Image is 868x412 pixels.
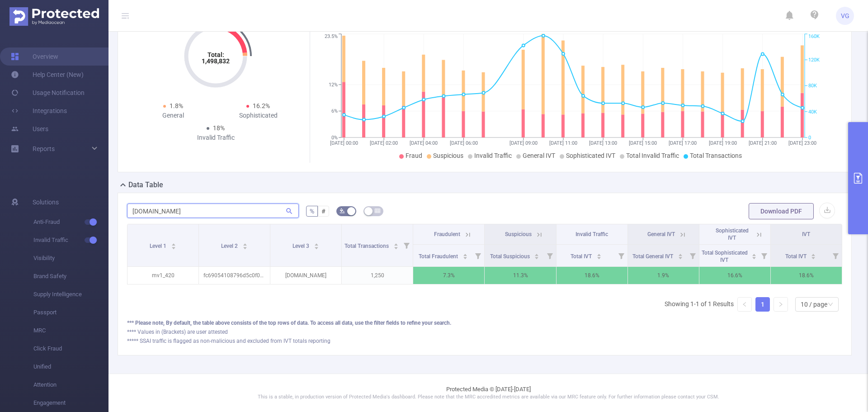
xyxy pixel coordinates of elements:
p: 18.6% [557,267,627,284]
span: Total General IVT [632,253,675,260]
img: Protected Media [9,7,99,26]
span: Invalid Traffic [474,152,512,159]
i: icon: caret-up [394,242,399,245]
span: Passport [33,303,108,322]
input: Search... [127,204,299,218]
p: mv1_420 [127,267,198,284]
i: icon: caret-down [314,246,319,248]
i: Filter menu [472,245,484,266]
span: Total Invalid Traffic [626,152,679,159]
span: Total Transactions [690,152,742,159]
tspan: [DATE] 06:00 [449,140,477,146]
span: Visibility [33,249,108,267]
span: Brand Safety [33,267,108,285]
a: 1 [756,298,769,311]
tspan: [DATE] 02:00 [370,140,398,146]
tspan: 120K [808,57,820,63]
span: General IVT [523,152,555,159]
div: Sort [534,252,539,258]
i: Filter menu [543,245,556,266]
i: Filter menu [615,245,627,266]
span: Sophisticated IVT [716,227,749,241]
span: Invalid Traffic [576,231,608,237]
i: icon: caret-up [171,242,176,245]
div: Sort [811,252,816,258]
i: icon: caret-up [314,242,319,245]
tspan: [DATE] 15:00 [629,140,657,146]
span: Fraudulent [434,231,460,237]
p: 16.6% [699,267,770,284]
tspan: 40K [808,109,817,115]
a: Usage Notification [11,84,85,102]
div: Sort [171,242,176,247]
i: icon: caret-up [678,252,683,255]
p: 11.3% [485,267,556,284]
i: Filter menu [758,245,770,266]
h2: Data Table [128,180,163,190]
i: icon: left [742,302,747,307]
li: Next Page [774,297,788,312]
p: 7.3% [413,267,484,284]
span: Total Transactions [344,243,390,249]
div: Sort [393,242,399,247]
div: Sophisticated [216,111,301,120]
i: icon: right [778,302,783,307]
p: 1.9% [628,267,699,284]
p: [DOMAIN_NAME] [270,267,341,284]
li: Previous Page [737,297,752,312]
span: Total IVT [785,253,808,260]
div: Sort [314,242,319,247]
span: Reports [33,145,55,152]
div: Invalid Traffic [173,133,258,142]
div: Sort [596,252,602,258]
span: Anti-Fraud [33,213,108,231]
span: Total Suspicious [490,253,531,260]
div: Sort [751,252,757,258]
div: ***** SSAI traffic is flagged as non-malicious and excluded from IVT totals reporting [127,337,842,345]
span: VG [841,7,849,25]
i: Filter menu [400,224,413,266]
a: Help Center (New) [11,66,84,84]
i: icon: caret-down [462,256,467,258]
i: icon: caret-down [811,256,816,258]
i: icon: caret-up [243,242,248,245]
div: Sort [242,242,248,247]
span: MRC [33,322,108,340]
p: fc69054108796d5c0f0d472adfcb035e [199,267,270,284]
span: Supply Intelligence [33,285,108,303]
li: Showing 1-1 of 1 Results [665,297,734,312]
div: Sort [462,252,468,258]
span: Level 3 [292,243,311,249]
p: 18.6% [771,267,842,284]
tspan: 160K [808,34,820,40]
i: icon: caret-down [751,256,756,258]
i: icon: caret-down [597,256,602,258]
i: icon: caret-down [534,256,539,258]
i: icon: caret-down [171,246,176,248]
p: 1,250 [342,267,413,284]
span: Invalid Traffic [33,231,108,249]
span: Level 1 [150,243,168,249]
li: 1 [755,297,770,312]
i: icon: bg-colors [340,208,345,213]
tspan: [DATE] 11:00 [549,140,577,146]
span: Sophisticated IVT [566,152,615,159]
span: Total Sophisticated IVT [702,250,748,263]
i: Filter menu [829,245,842,266]
span: Attention [33,376,108,394]
span: Total IVT [571,253,593,260]
span: # [321,208,325,215]
i: icon: caret-down [394,246,399,248]
tspan: [DATE] 09:00 [509,140,537,146]
tspan: [DATE] 04:00 [410,140,438,146]
tspan: 23.5% [325,34,338,40]
footer: Protected Media © [DATE]-[DATE] [108,374,868,412]
span: Solutions [33,193,59,211]
tspan: [DATE] 23:00 [788,140,816,146]
i: icon: caret-down [243,246,248,248]
div: General [131,111,216,120]
tspan: [DATE] 13:00 [589,140,617,146]
i: icon: caret-up [462,252,467,255]
button: Download PDF [749,203,814,219]
i: icon: caret-up [534,252,539,255]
